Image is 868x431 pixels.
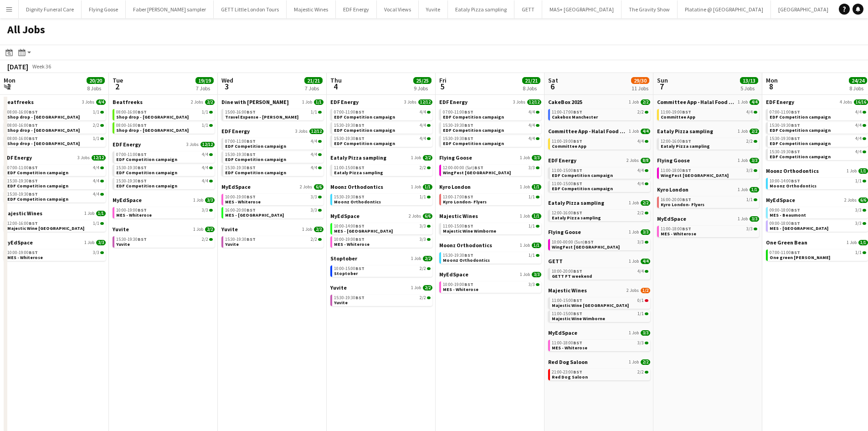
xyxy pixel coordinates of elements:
[657,157,690,164] span: Flying Goose
[750,187,759,192] span: 1/1
[439,154,541,183] div: Flying Goose1 Job3/312:00-00:00 (Sat)BST3/3WingFest [GEOGRAPHIC_DATA]
[7,178,104,188] a: 15:30-19:30BST4/4EDF Competition campaign
[225,170,286,176] span: EDF Competition campaign
[770,140,831,146] span: EDF Competition campaign
[552,143,586,149] span: Committee App
[420,166,426,170] span: 2/2
[766,99,868,105] a: EDF Energy4 Jobs16/16
[542,0,621,18] button: MAS+ [GEOGRAPHIC_DATA]
[355,165,365,171] span: BST
[791,109,800,115] span: BST
[682,109,691,115] span: BST
[750,158,759,163] span: 3/3
[637,139,644,144] span: 4/4
[330,183,383,190] span: Moonz Orthodontics
[766,167,819,174] span: Moonz Orthodontics
[330,99,432,105] a: EDF Energy3 Jobs12/12
[573,138,582,144] span: BST
[7,136,38,141] span: 08:00-16:00
[791,149,800,155] span: BST
[7,123,38,128] span: 08:00-16:00
[221,183,251,190] span: MyEdSpace
[629,129,639,134] span: 1 Job
[770,135,866,146] a: 15:30-19:30BST4/4EDF Competition campaign
[330,183,432,190] a: Moonz Orthodontics1 Job1/1
[29,178,38,184] span: BST
[221,99,289,105] span: Dine with Dina
[770,136,800,141] span: 15:30-19:30
[443,166,483,170] span: 12:00-00:00 (Sat)
[334,135,431,146] a: 15:30-19:30BST4/4EDF Competition campaign
[7,122,104,133] a: 08:00-16:00BST2/2Shop drop - [GEOGRAPHIC_DATA]
[82,0,126,18] button: Flying Goose
[420,110,426,114] span: 4/4
[552,109,648,119] a: 11:00-17:00BST2/2Cakebox Manchester
[116,152,147,157] span: 07:00-11:00
[300,184,312,190] span: 2 Jobs
[225,114,298,120] span: Travel Expense - Jade
[7,165,104,175] a: 07:00-11:00BST4/4EDF Competition campaign
[657,157,759,164] a: Flying Goose1 Job3/3
[552,186,613,192] span: EDF Competition campaign
[418,99,432,105] span: 12/12
[548,128,627,135] span: Committee App - Halal Food Festival
[854,99,868,105] span: 16/16
[377,0,419,18] button: Vocal Views
[513,99,525,105] span: 3 Jobs
[738,129,748,134] span: 1 Job
[464,135,473,141] span: BST
[247,165,256,171] span: BST
[225,152,256,157] span: 15:30-19:30
[657,186,759,215] div: Kyro London1 Job1/116:00-20:00BST1/1Kyro London- Flyers
[29,165,38,171] span: BST
[205,99,215,105] span: 2/2
[138,151,147,157] span: BST
[113,141,141,148] span: EDF Energy
[314,99,324,105] span: 1/1
[637,168,644,173] span: 4/4
[334,109,431,119] a: 07:00-11:00BST4/4EDF Competition campaign
[334,110,365,114] span: 07:00-11:00
[116,183,177,189] span: EDF Competition campaign
[629,99,639,105] span: 1 Job
[7,114,80,120] span: Shop drop - Bradford
[448,0,514,18] button: Eataly Pizza sampling
[548,157,650,199] div: EDF Energy2 Jobs8/811:00-15:00BST4/4EDF Competition campaign11:00-15:00BST4/4EDF Competition camp...
[552,181,648,191] a: 11:00-15:00BST4/4EDF Competition campaign
[334,140,395,146] span: EDF Competition campaign
[746,139,753,144] span: 2/2
[202,166,208,170] span: 4/4
[532,184,541,190] span: 1/1
[770,154,831,160] span: EDF Competition campaign
[334,127,395,133] span: EDF Competition campaign
[116,170,177,176] span: EDF Competition campaign
[411,155,421,161] span: 1 Job
[411,184,421,190] span: 1 Job
[661,109,757,119] a: 11:00-19:00BST4/4Committee App
[93,110,99,114] span: 1/1
[464,122,473,128] span: BST
[225,139,256,144] span: 07:00-11:00
[116,123,147,128] span: 08:00-16:00
[138,122,147,128] span: BST
[419,0,448,18] button: Yuvite
[113,99,215,141] div: Beatfreeks2 Jobs2/208:00-16:00BST1/1Shop drop - [GEOGRAPHIC_DATA]08:00-16:00BST1/1Shop drop - [GE...
[138,109,147,115] span: BST
[770,150,800,154] span: 15:30-19:30
[855,150,862,154] span: 4/4
[770,178,866,188] a: 10:00-14:00BST1/1Moonz Orthodontics
[573,167,582,173] span: BST
[420,123,426,128] span: 4/4
[770,127,831,133] span: EDF Competition campaign
[29,135,38,141] span: BST
[443,123,473,128] span: 15:30-19:30
[126,0,214,18] button: Faber [PERSON_NAME] sampler
[116,179,147,183] span: 15:30-19:30
[750,129,759,134] span: 2/2
[439,183,541,213] div: Kyro London1 Job1/113:00-17:00BST1/1Kyro London- Flyers
[552,168,582,173] span: 11:00-15:00
[314,184,324,190] span: 6/6
[548,99,650,105] a: CakeBox 20251 Job2/2
[247,138,256,144] span: BST
[7,109,104,119] a: 08:00-16:00BST1/1Shop drop - [GEOGRAPHIC_DATA]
